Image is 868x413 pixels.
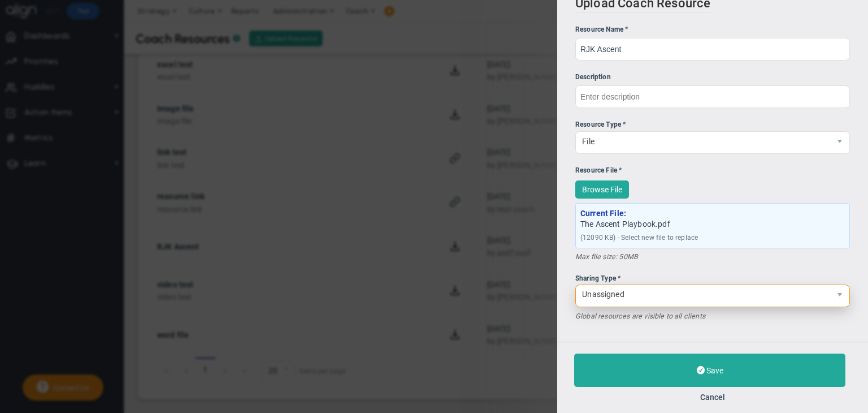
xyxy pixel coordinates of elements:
[575,180,629,199] button: Browse File
[582,185,622,194] span: Browse File
[580,233,845,243] div: (12090 KB) - Select new file to replace
[575,252,638,261] em: Max file size: 50MB
[575,85,850,108] input: Enter description
[574,354,845,387] button: Save
[575,312,705,320] em: Global resources are visible to all clients
[575,72,850,83] div: Description
[575,273,850,284] div: Sharing Type *
[574,393,851,402] button: Cancel
[830,285,849,307] span: select
[706,366,723,375] span: Save
[830,132,849,153] span: select
[575,119,850,130] div: Resource Type *
[580,208,845,219] div: Current File:
[575,24,850,35] div: Resource Name *
[580,219,845,230] div: The Ascent Playbook.pdf
[575,166,622,174] span: Resource File *
[576,132,830,151] span: File
[575,38,850,61] input: Enter resource name
[576,285,830,304] span: Unassigned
